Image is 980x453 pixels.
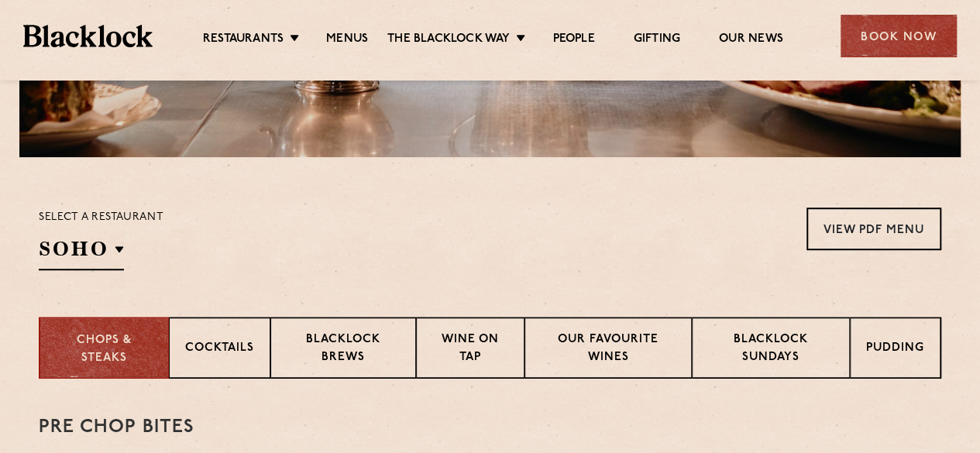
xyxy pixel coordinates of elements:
[841,15,957,57] div: Book Now
[866,340,924,359] p: Pudding
[806,208,941,250] a: View PDF Menu
[552,32,594,49] a: People
[541,331,675,368] p: Our favourite wines
[39,417,941,438] h3: Pre Chop Bites
[56,332,153,367] p: Chops & Steaks
[634,32,680,49] a: Gifting
[387,32,510,49] a: The Blacklock Way
[287,331,400,368] p: Blacklock Brews
[39,208,163,228] p: Select a restaurant
[23,25,153,46] img: BL_Textured_Logo-footer-cropped.svg
[203,32,284,49] a: Restaurants
[326,32,368,49] a: Menus
[185,340,254,359] p: Cocktails
[719,32,783,49] a: Our News
[432,331,508,368] p: Wine on Tap
[39,235,124,270] h2: SOHO
[708,331,834,368] p: Blacklock Sundays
